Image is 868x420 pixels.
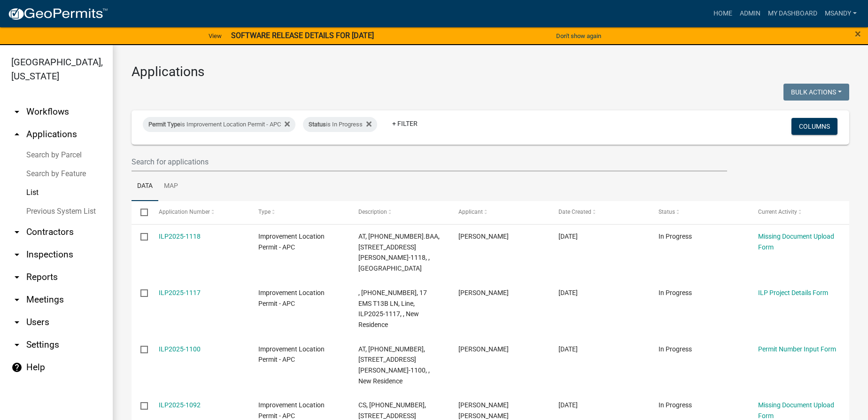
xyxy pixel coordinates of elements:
span: 09/05/2025 [558,233,578,240]
a: ILP2025-1117 [159,289,201,296]
i: arrow_drop_down [11,339,23,350]
a: My Dashboard [764,5,821,23]
input: Search for applications [132,152,727,171]
span: Danielle Line [458,289,509,296]
strong: SOFTWARE RELEASE DETAILS FOR [DATE] [231,31,374,40]
i: help [11,362,23,373]
span: Date Created [558,209,591,215]
i: arrow_drop_down [11,226,23,238]
i: arrow_drop_down [11,294,23,305]
span: Improvement Location Permit - APC [258,233,325,251]
span: Status [309,121,326,128]
a: Missing Document Upload Form [758,401,834,420]
datatable-header-cell: Description [349,201,449,224]
datatable-header-cell: Type [249,201,349,224]
datatable-header-cell: Application Number [149,201,249,224]
span: Description [358,209,387,215]
span: Status [659,209,675,215]
span: In Progress [659,233,692,240]
i: arrow_drop_down [11,106,23,117]
div: is In Progress [303,117,377,132]
a: Home [710,5,736,23]
a: Admin [736,5,764,23]
span: AT, 005-048-012, 6166 N 950 E, Peachey, ILP2025-1100, , New Residence [358,345,430,385]
span: Improvement Location Permit - APC [258,289,325,307]
a: ILP2025-1118 [159,233,201,240]
span: 08/29/2025 [558,401,578,409]
span: Application Number [159,209,210,215]
i: arrow_drop_down [11,249,23,260]
datatable-header-cell: Date Created [550,201,650,224]
a: ILP2025-1100 [159,345,201,353]
a: View [205,28,225,44]
i: arrow_drop_down [11,272,23,283]
a: Permit Number Input Form [758,345,836,353]
span: Applicant [458,209,483,215]
span: , 005-072-011, 17 EMS T13B LN, Line, ILP2025-1117, , New Residence [358,289,427,328]
span: Improvement Location Permit - APC [258,345,325,364]
span: In Progress [659,289,692,296]
span: In Progress [659,345,692,353]
button: Columns [791,118,837,135]
a: Missing Document Upload Form [758,233,834,251]
span: Permit Type [148,121,180,128]
button: Bulk Actions [783,84,849,101]
span: AARON Jay MILLER [458,401,509,420]
a: + Filter [385,115,425,132]
span: In Progress [659,401,692,409]
a: Map [158,171,184,202]
i: arrow_drop_up [11,129,23,140]
span: AT, 013-164-004.BAA, 6214 W SHILLING RD, Green, ILP2025-1118, , New Residence [358,233,440,272]
span: Improvement Location Permit - APC [258,401,325,420]
a: ILP2025-1092 [159,401,201,409]
h3: Applications [132,64,849,80]
button: Don't show again [552,28,605,44]
datatable-header-cell: Select [132,201,149,224]
a: ILP Project Details Form [758,289,828,296]
span: Current Activity [758,209,797,215]
datatable-header-cell: Current Activity [749,201,849,224]
span: Sandra Green [458,233,509,240]
span: × [855,27,861,40]
a: Data [132,171,158,202]
span: 09/02/2025 [558,345,578,353]
span: 09/05/2025 [558,289,578,296]
div: is Improvement Location Permit - APC [143,117,295,132]
datatable-header-cell: Applicant [449,201,550,224]
span: Elrose Peachey [458,345,509,353]
i: arrow_drop_down [11,317,23,328]
span: Type [258,209,271,215]
a: msandy [821,5,860,23]
button: Close [855,28,861,39]
datatable-header-cell: Status [649,201,749,224]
